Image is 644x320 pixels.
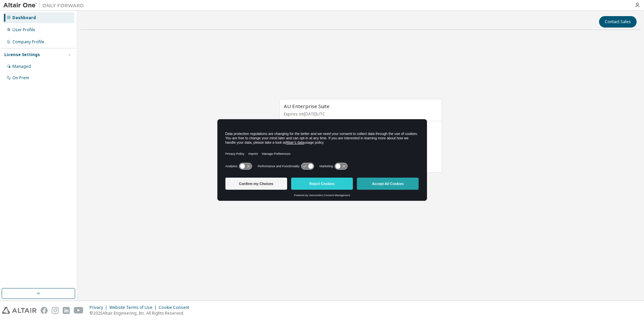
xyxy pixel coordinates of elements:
button: Contact Sales [599,16,637,28]
div: Cookie Consent [159,305,193,310]
img: Altair One [3,2,87,9]
div: On Prem [12,75,29,81]
img: instagram.svg [52,307,59,314]
img: altair_logo.svg [2,307,37,314]
p: © 2025 Altair Engineering, Inc. All Rights Reserved. [90,310,193,316]
img: facebook.svg [41,307,48,314]
div: User Profile [12,27,35,33]
div: Managed [12,64,31,69]
div: License Settings [4,52,40,57]
div: Privacy [90,305,109,310]
div: Website Terms of Use [109,305,159,310]
img: linkedin.svg [63,307,70,314]
p: Expires on [DATE] UTC [284,111,436,117]
div: Company Profile [12,39,44,45]
img: youtube.svg [74,307,84,314]
span: AU Enterprise Suite [284,103,329,109]
div: Dashboard [12,15,36,20]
